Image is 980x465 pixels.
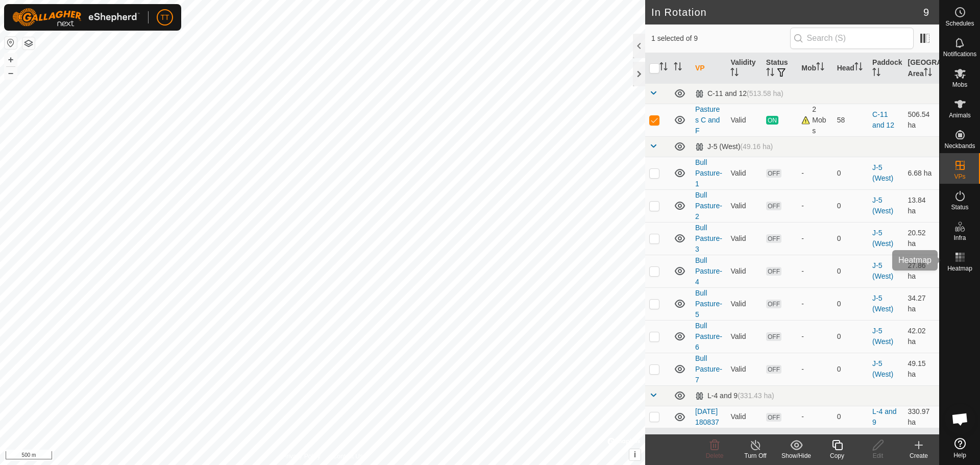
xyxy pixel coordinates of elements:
div: L-4 and 9 [695,391,774,400]
div: - [801,364,828,375]
th: Status [762,53,797,84]
a: J-5 (West) [872,294,893,313]
td: Valid [726,189,762,222]
div: Edit [857,451,898,460]
td: 6.68 ha [904,157,939,189]
td: 13.84 ha [904,189,939,222]
th: [GEOGRAPHIC_DATA] Area [904,53,939,84]
a: C-11 and 12 [872,110,894,129]
p-sorticon: Activate to sort [854,64,863,72]
a: Help [940,434,980,462]
td: 0 [833,353,868,385]
span: Delete [706,452,724,459]
a: Privacy Policy [282,452,321,461]
p-sorticon: Activate to sort [816,64,824,72]
th: Paddock [868,53,903,84]
button: – [5,67,17,79]
td: 49.15 ha [904,353,939,385]
p-sorticon: Activate to sort [674,64,682,72]
span: OFF [766,365,781,374]
span: (49.16 ha) [740,142,773,151]
div: - [801,201,828,211]
span: OFF [766,413,781,422]
a: J-5 (West) [872,261,893,280]
th: Head [833,53,868,84]
div: Create [898,451,939,460]
span: (513.58 ha) [747,89,783,97]
a: Bull Pasture- 4 [695,256,722,286]
td: Valid [726,255,762,287]
div: - [801,266,828,277]
span: Infra [953,235,966,241]
div: - [801,331,828,342]
p-sorticon: Activate to sort [872,69,880,78]
a: [DATE] 180837 [695,407,719,426]
div: Open chat [945,404,975,434]
button: Map Layers [22,37,35,50]
button: + [5,54,17,66]
span: OFF [766,267,781,276]
button: Reset Map [5,37,17,49]
td: 0 [833,255,868,287]
th: Validity [726,53,762,84]
div: Turn Off [735,451,776,460]
td: 0 [833,222,868,255]
td: Valid [726,104,762,136]
span: TT [160,12,169,23]
td: Valid [726,287,762,320]
h2: In Rotation [651,6,923,18]
span: 9 [923,5,929,20]
span: Neckbands [944,143,975,149]
a: J-5 (West) [872,229,893,248]
th: Mob [797,53,832,84]
a: Bull Pasture- 2 [695,191,722,221]
div: - [801,411,828,422]
td: 0 [833,320,868,353]
p-sorticon: Activate to sort [730,69,739,78]
a: J-5 (West) [872,196,893,215]
span: Heatmap [947,265,972,272]
span: OFF [766,169,781,178]
td: 27.86 ha [904,255,939,287]
a: Bull Pasture- 5 [695,289,722,319]
span: VPs [954,174,965,180]
input: Search (S) [790,28,914,49]
p-sorticon: Activate to sort [659,64,668,72]
a: Bull Pasture- 7 [695,354,722,384]
button: i [629,449,641,460]
th: VP [691,53,726,84]
div: Copy [817,451,857,460]
span: Notifications [943,51,976,57]
div: - [801,233,828,244]
a: Bull Pasture- 6 [695,322,722,351]
span: OFF [766,300,781,308]
div: - [801,168,828,179]
a: Bull Pasture- 3 [695,224,722,253]
td: Valid [726,320,762,353]
span: ON [766,116,778,125]
a: Bull Pasture- 1 [695,158,722,188]
span: OFF [766,234,781,243]
td: 42.02 ha [904,320,939,353]
a: Pastures C and F [695,105,720,135]
a: J-5 (West) [872,359,893,378]
td: 0 [833,287,868,320]
div: - [801,299,828,309]
td: Valid [726,353,762,385]
td: 34.27 ha [904,287,939,320]
span: Animals [949,112,971,118]
span: Schedules [945,20,974,27]
a: L-4 and 9 [872,407,896,426]
img: Gallagher Logo [12,8,140,27]
p-sorticon: Activate to sort [766,69,774,78]
span: (331.43 ha) [738,391,774,400]
p-sorticon: Activate to sort [924,69,932,78]
a: J-5 (West) [872,163,893,182]
a: J-5 (West) [872,327,893,346]
td: 0 [833,406,868,428]
span: OFF [766,202,781,210]
span: i [634,450,636,459]
div: 2 Mobs [801,104,828,136]
td: 506.54 ha [904,104,939,136]
span: 1 selected of 9 [651,33,790,44]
